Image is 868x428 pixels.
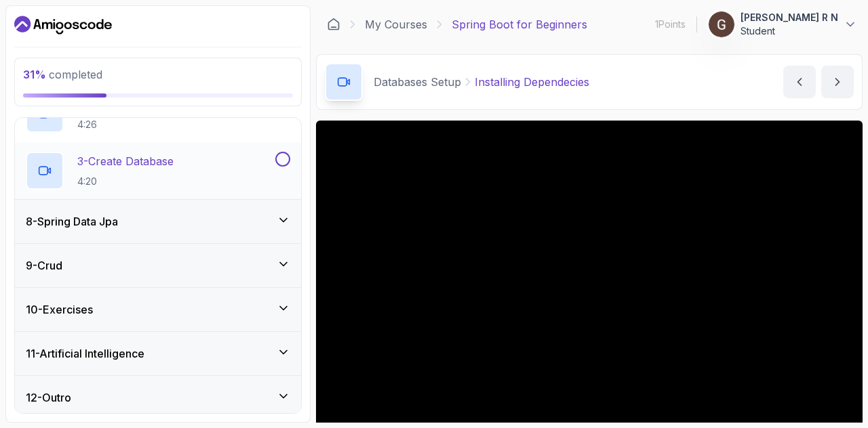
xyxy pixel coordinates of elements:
[77,175,174,188] p: 4:20
[26,389,71,406] h3: 12 - Outro
[26,301,93,318] h3: 10 - Exercises
[655,18,686,31] p: 1 Points
[741,11,838,24] p: [PERSON_NAME] R N
[23,68,102,81] span: completed
[15,376,301,419] button: 12-Outro
[327,18,340,31] a: Dashboard
[15,200,301,243] button: 8-Spring Data Jpa
[77,118,158,131] p: 4:26
[26,345,144,362] h3: 11 - Artificial Intelligence
[26,152,290,190] button: 3-Create Database4:20
[15,332,301,375] button: 11-Artificial Intelligence
[821,66,854,98] button: next content
[741,24,838,38] p: Student
[452,16,587,33] p: Spring Boot for Beginners
[77,153,174,169] p: 3 - Create Database
[783,66,816,98] button: previous content
[709,12,734,37] img: user profile image
[14,14,112,36] a: Dashboard
[365,16,427,33] a: My Courses
[316,121,863,427] iframe: 1 - Installing Dependecies
[374,74,461,90] p: Databases Setup
[23,68,46,81] span: 31 %
[15,244,301,287] button: 9-Crud
[475,74,589,90] p: Installing Dependecies
[708,11,857,38] button: user profile image[PERSON_NAME] R NStudent
[15,288,301,331] button: 10-Exercises
[26,213,118,230] h3: 8 - Spring Data Jpa
[26,257,62,274] h3: 9 - Crud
